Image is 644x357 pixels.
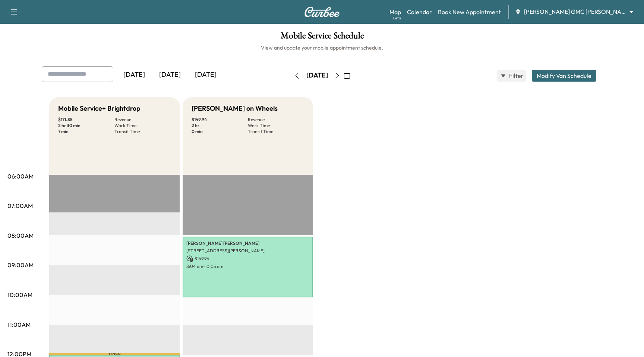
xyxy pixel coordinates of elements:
h5: Mobile Service+ Brightdrop [58,103,141,114]
p: $ 149.94 [192,117,248,123]
img: Curbee Logo [304,7,340,17]
p: [PERSON_NAME] [PERSON_NAME] [186,240,309,246]
button: Filter [497,70,526,82]
p: [STREET_ADDRESS][PERSON_NAME] [186,248,309,254]
p: Revenue [248,117,304,123]
span: Filter [509,71,523,80]
p: 07:00AM [7,201,33,210]
p: 09:00AM [7,260,34,269]
h5: [PERSON_NAME] on Wheels [192,103,278,114]
p: 08:00AM [7,231,34,240]
p: 06:00AM [7,172,34,181]
p: 7 min [58,129,114,135]
button: Modify Van Schedule [532,70,596,82]
a: Book New Appointment [438,7,501,16]
p: $ 171.85 [58,117,114,123]
div: Beta [393,15,401,21]
p: Work Time [114,123,171,129]
div: [DATE] [306,71,328,80]
p: 8:04 am - 10:05 am [186,263,309,269]
p: Revenue [114,117,171,123]
div: [DATE] [152,66,188,83]
p: Work Time [248,123,304,129]
span: [PERSON_NAME] GMC [PERSON_NAME] [524,7,626,16]
div: [DATE] [116,66,152,83]
p: 2 hr [192,123,248,129]
a: MapBeta [389,7,401,16]
p: $ 149.94 [186,255,309,262]
p: 10:00AM [7,290,32,299]
p: Travel [49,353,180,355]
a: Calendar [407,7,432,16]
p: Transit Time [114,129,171,135]
p: 11:00AM [7,320,31,329]
p: Transit Time [248,129,304,135]
p: 2 hr 30 min [58,123,114,129]
div: [DATE] [188,66,224,83]
p: 0 min [192,129,248,135]
h6: View and update your mobile appointment schedule. [7,44,637,51]
h1: Mobile Service Schedule [7,31,637,44]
